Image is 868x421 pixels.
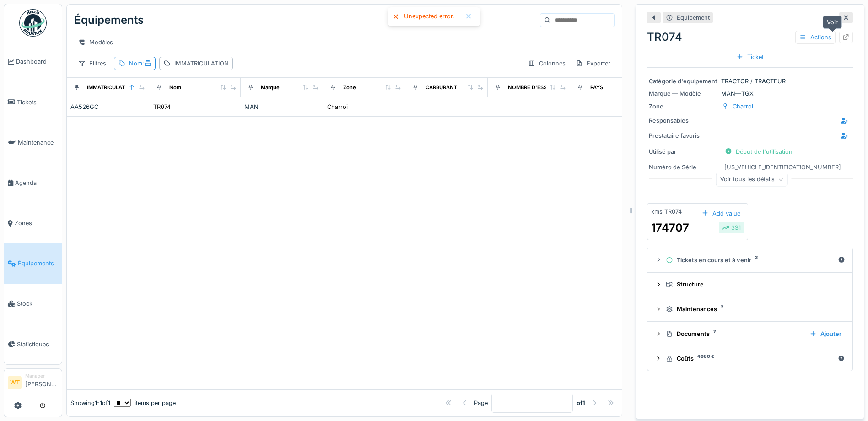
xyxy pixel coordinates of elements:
[649,77,851,86] div: TRACTOR / TRACTEUR
[4,243,62,284] a: Équipements
[4,284,62,324] a: Stock
[524,57,570,70] div: Colonnes
[651,252,849,269] summary: Tickets en cours et à venir2
[649,89,717,98] div: Marque — Modèle
[666,280,841,289] div: Structure
[508,84,555,92] div: NOMBRE D'ESSIEU
[17,340,58,349] span: Statistiques
[4,82,62,122] a: Tickets
[17,98,58,107] span: Tickets
[327,103,348,111] div: Charroi
[261,84,280,92] div: Marque
[25,372,58,392] li: [PERSON_NAME]
[733,102,753,111] div: Charroi
[8,372,58,394] a: WT Manager[PERSON_NAME]
[651,207,682,216] div: kms TR074
[19,9,47,37] img: Badge_color-CXgf-gQk.svg
[74,8,144,32] div: Équipements
[649,116,717,125] div: Responsables
[647,29,853,45] div: TR074
[649,131,717,140] div: Prestataire favoris
[8,376,22,389] li: WT
[651,350,849,367] summary: Coûts4080 €
[4,324,62,364] a: Statistiques
[17,299,58,308] span: Stock
[590,84,603,92] div: PAYS
[15,178,58,187] span: Agenda
[651,276,849,293] summary: Structure
[343,84,356,92] div: Zone
[649,163,717,172] div: Numéro de Série
[4,42,62,82] a: Dashboard
[716,173,788,186] div: Voir tous les détails
[142,60,151,67] span: :
[733,51,767,63] div: Ticket
[666,329,802,338] div: Documents
[666,305,841,313] div: Maintenances
[649,77,717,86] div: Catégorie d'équipement
[404,13,454,21] div: Unexpected error.
[571,57,615,70] div: Exporter
[649,102,717,111] div: Zone
[169,84,181,92] div: Nom
[806,328,845,340] div: Ajouter
[244,103,319,111] div: MAN
[15,219,58,227] span: Zones
[87,84,135,92] div: IMMATRICULATION
[4,122,62,162] a: Maintenance
[721,146,796,158] div: Début de l'utilisation
[474,399,488,407] div: Page
[4,162,62,203] a: Agenda
[174,59,229,68] div: IMMATRICULATION
[666,256,834,264] div: Tickets en cours et à venir
[18,138,58,147] span: Maintenance
[724,163,841,172] div: [US_VEHICLE_IDENTIFICATION_NUMBER]
[114,399,176,407] div: items per page
[666,354,834,363] div: Coûts
[16,57,58,66] span: Dashboard
[651,325,849,342] summary: Documents7Ajouter
[153,103,171,111] div: TR074
[70,399,110,407] div: Showing 1 - 1 of 1
[795,31,836,44] div: Actions
[426,84,457,92] div: CARBURANT
[651,301,849,318] summary: Maintenances2
[129,59,151,68] div: Nom
[74,36,117,49] div: Modèles
[651,220,689,236] div: 174707
[722,223,741,232] div: 331
[677,13,710,22] div: Équipement
[70,103,145,111] div: AA526GC
[649,147,717,156] div: Utilisé par
[18,259,58,268] span: Équipements
[74,57,110,70] div: Filtres
[25,372,58,379] div: Manager
[823,16,842,29] div: Voir
[698,207,744,220] div: Add value
[4,203,62,243] a: Zones
[577,399,585,407] strong: of 1
[649,89,851,98] div: MAN — TGX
